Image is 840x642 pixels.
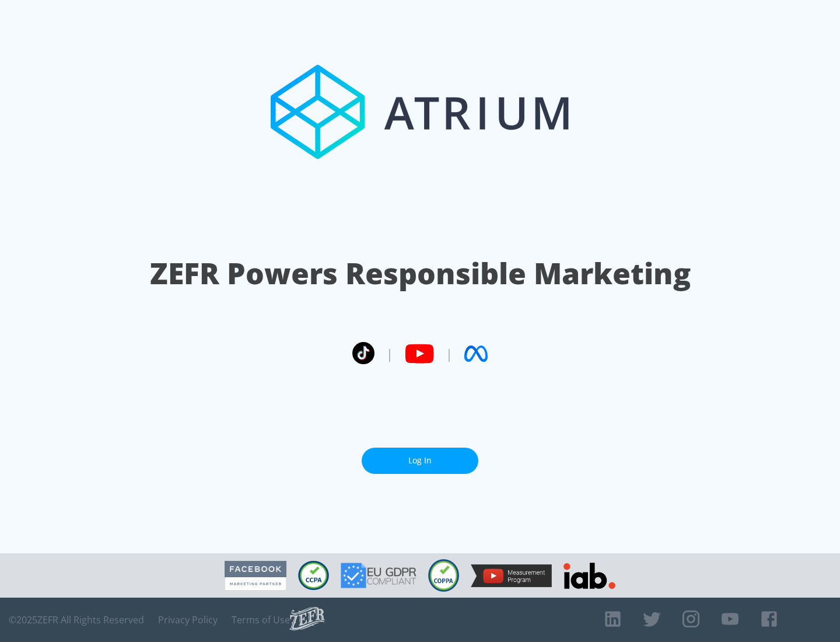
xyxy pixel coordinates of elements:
img: YouTube Measurement Program [471,564,552,587]
img: CCPA Compliant [298,561,329,590]
img: GDPR Compliant [341,563,416,588]
img: IAB [563,563,615,589]
span: | [386,345,393,362]
a: Terms of Use [232,614,290,626]
span: © 2025 ZEFR All Rights Reserved [9,614,144,626]
a: Privacy Policy [158,614,218,626]
img: COPPA Compliant [428,559,459,592]
img: Facebook Marketing Partner [225,561,286,591]
h1: ZEFR Powers Responsible Marketing [150,253,691,294]
span: | [446,345,453,362]
a: Log In [362,448,478,474]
